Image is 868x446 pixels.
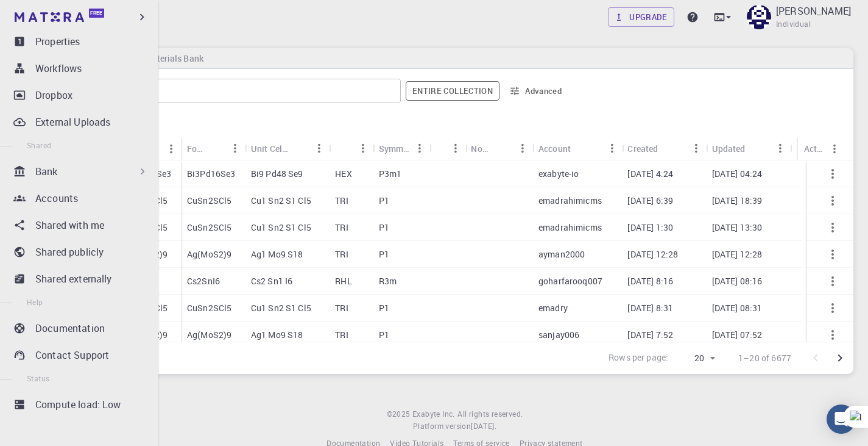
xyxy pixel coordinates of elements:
span: Status [27,373,49,383]
p: [DATE] 08:31 [712,302,763,314]
a: Contact Support [10,343,153,367]
p: RHL [335,275,351,287]
p: emadrahimicms [538,195,602,207]
p: [DATE] 07:52 [712,329,763,341]
div: Actions [798,137,844,160]
p: Cs2 Sn1 I6 [251,275,293,287]
p: Rows per page: [609,351,668,365]
p: P3m1 [379,168,402,180]
a: Shared externally [10,267,153,291]
a: Workflows [10,56,153,81]
span: Individual [776,18,811,31]
p: Ag1 Mo9 S18 [251,248,303,261]
a: Dropbox [10,83,153,107]
div: Unit Cell Formula [251,137,290,160]
div: Updated [706,137,790,160]
a: Exabyte Inc. [412,408,455,420]
p: [DATE] 12:28 [627,248,678,261]
p: TRI [335,302,348,314]
div: Symmetry [373,137,429,160]
p: [DATE] 04:24 [712,168,763,180]
p: TRI [335,248,348,261]
div: Updated [712,137,746,160]
p: TRI [335,195,348,207]
p: [DATE] 08:16 [712,275,763,287]
p: Contact Support [35,348,109,362]
p: CuSn2SCl5 [187,302,231,314]
button: Menu [771,138,790,158]
button: Menu [513,138,532,158]
p: External Uploads [35,115,110,129]
p: Cu1 Sn2 S1 Cl5 [251,221,311,234]
p: Shared externally [35,272,112,286]
img: SHUBHRANSU SAHOO [747,5,771,29]
div: Actions [804,137,825,160]
p: P1 [379,329,389,341]
div: Formula [187,137,206,160]
button: Menu [410,138,429,158]
span: Help [27,297,43,307]
p: P1 [379,248,389,261]
button: Menu [686,138,706,158]
p: Cs2SnI6 [187,275,220,287]
div: Account [538,137,571,160]
p: [DATE] 18:39 [712,195,763,207]
div: Non-periodic [465,137,532,160]
button: Sort [290,138,309,158]
span: © 2025 [387,408,412,420]
div: Unit Cell Formula [245,137,329,160]
div: Non-periodic [471,137,493,160]
a: Upgrade [608,7,674,27]
a: Shared with me [10,213,153,237]
img: logo [15,12,84,22]
button: Menu [309,138,329,158]
p: [DATE] 7:52 [627,329,673,341]
p: 1–20 of 6677 [738,352,791,364]
p: HEX [335,168,351,180]
span: All rights reserved. [457,408,523,420]
button: Advanced [504,81,568,101]
p: [DATE] 4:24 [627,168,673,180]
p: CuSn2SCl5 [187,221,231,234]
div: Created [627,137,658,160]
a: [DATE]. [471,420,496,433]
p: P1 [379,221,389,234]
p: [DATE] 1:30 [627,221,673,234]
a: Compute load: Low [10,392,153,417]
button: Sort [493,138,513,158]
p: Cu1 Sn2 S1 Cl5 [251,195,311,207]
span: [DATE] . [471,421,496,431]
button: Menu [353,138,373,158]
h6: Materials Bank [139,52,203,65]
p: emadrahimicms [538,221,602,234]
a: Properties [10,29,153,54]
p: [DATE] 6:39 [627,195,673,207]
button: Entire collection [406,81,499,101]
a: Shared publicly [10,240,153,264]
button: Sort [571,138,590,158]
p: ayman2000 [538,248,585,261]
div: Bank [10,159,153,184]
p: [DATE] 8:31 [627,302,673,314]
p: Shared publicly [35,245,104,259]
button: Go to next page [828,346,852,370]
p: sanjay006 [538,329,579,341]
span: Support [24,9,68,20]
p: Dropbox [35,88,72,103]
p: [DATE] 8:16 [627,275,673,287]
div: Created [621,137,705,160]
div: Lattice [329,137,372,160]
p: [PERSON_NAME] [776,4,851,18]
p: Compute load: Low [35,397,121,412]
p: Bi9 Pd48 Se9 [251,168,303,180]
p: goharfarooq007 [538,275,602,287]
span: Platform version [413,420,471,433]
p: Properties [35,34,80,49]
p: Ag(MoS2)9 [187,329,231,341]
p: [DATE] 13:30 [712,221,763,234]
span: Filter throughout whole library including sets (folders) [406,81,499,101]
button: Menu [225,138,245,158]
p: Bank [35,164,58,179]
p: Ag(MoS2)9 [187,248,231,261]
div: Open Intercom Messenger [827,405,856,434]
